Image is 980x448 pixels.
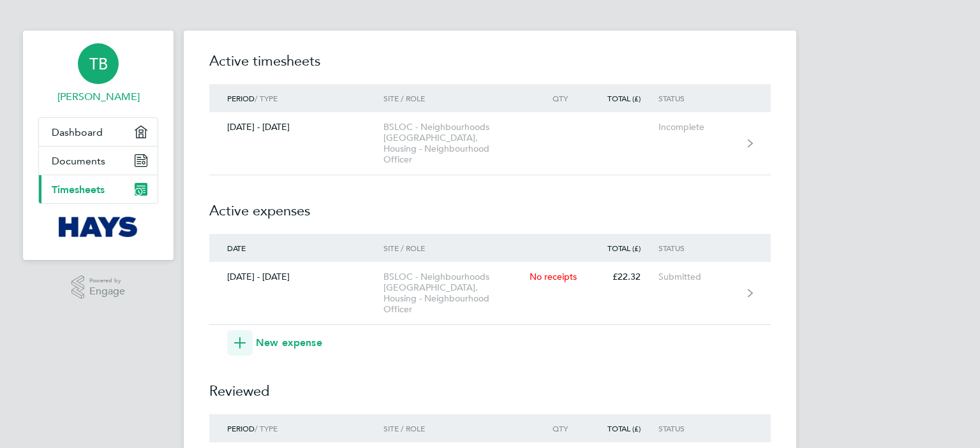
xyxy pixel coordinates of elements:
div: Incomplete [658,122,737,133]
a: Documents [39,147,158,175]
div: Status [658,94,737,103]
div: [DATE] - [DATE] [209,122,383,133]
a: Dashboard [39,118,158,146]
span: Timesheets [52,184,105,196]
div: Submitted [658,271,737,282]
button: New expense [227,330,322,356]
span: New expense [256,335,322,350]
div: Total (£) [586,424,658,433]
div: Status [658,424,737,433]
div: Total (£) [586,243,658,252]
div: / Type [209,424,383,433]
span: Period [227,423,255,433]
div: Site / Role [383,243,530,252]
img: hays-logo-retina.png [59,217,138,237]
a: Timesheets [39,175,158,203]
div: Qty [530,94,586,103]
h2: Reviewed [209,356,771,414]
div: Qty [530,424,586,433]
nav: Main navigation [23,31,174,260]
a: TB[PERSON_NAME] [38,43,158,105]
div: £22.32 [586,271,658,282]
a: [DATE] - [DATE]BSLOC - Neighbourhoods [GEOGRAPHIC_DATA], Housing - Neighbourhood OfficerNo receip... [209,262,771,325]
span: Documents [52,155,105,167]
div: BSLOC - Neighbourhoods [GEOGRAPHIC_DATA], Housing - Neighbourhood Officer [383,122,530,165]
div: [DATE] - [DATE] [209,271,383,282]
div: Site / Role [383,424,530,433]
div: No receipts [530,271,586,282]
div: / Type [209,94,383,103]
span: Dashboard [52,126,103,138]
div: Date [209,243,383,252]
span: Powered by [89,275,125,286]
span: TB [89,55,108,72]
a: Go to home page [38,217,158,237]
h2: Active timesheets [209,51,771,84]
div: BSLOC - Neighbourhoods [GEOGRAPHIC_DATA], Housing - Neighbourhood Officer [383,271,530,315]
a: [DATE] - [DATE]BSLOC - Neighbourhoods [GEOGRAPHIC_DATA], Housing - Neighbourhood OfficerIncomplete [209,112,771,175]
span: Engage [89,286,125,297]
a: Powered byEngage [71,275,126,300]
div: Site / Role [383,94,530,103]
div: Status [658,243,737,252]
h2: Active expenses [209,175,771,234]
div: Total (£) [586,94,658,103]
span: Period [227,93,255,103]
span: Tesni Buddug [38,89,158,105]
